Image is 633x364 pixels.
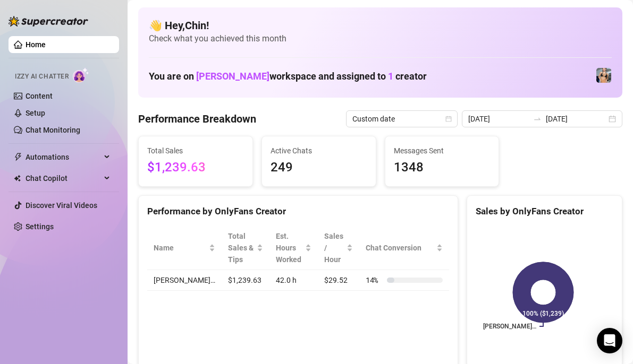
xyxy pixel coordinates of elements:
[324,230,344,265] span: Sales / Hour
[147,270,222,291] td: [PERSON_NAME]…
[9,16,88,27] img: logo-BBDzfeDw.svg
[366,242,434,254] span: Chat Conversion
[154,242,207,254] span: Name
[271,158,367,178] span: 249
[149,18,612,33] h4: 👋 Hey, Chin !
[147,158,244,178] span: $1,239.63
[597,328,622,353] div: Open Intercom Messenger
[228,230,255,265] span: Total Sales & Tips
[222,226,269,270] th: Total Sales & Tips
[533,115,542,123] span: to
[271,145,367,157] span: Active Chats
[318,226,359,270] th: Sales / Hour
[352,111,451,127] span: Custom date
[445,116,452,122] span: calendar
[147,226,222,270] th: Name
[26,170,101,187] span: Chat Copilot
[149,71,427,82] h1: You are on workspace and assigned to creator
[26,92,53,100] a: Content
[14,175,21,182] img: Chat Copilot
[26,149,101,166] span: Automations
[483,323,536,330] text: [PERSON_NAME]…
[276,230,303,265] div: Est. Hours Worked
[147,145,244,157] span: Total Sales
[147,204,449,219] div: Performance by OnlyFans Creator
[359,226,449,270] th: Chat Conversion
[476,204,613,219] div: Sales by OnlyFans Creator
[196,71,269,82] span: [PERSON_NAME]
[26,126,80,134] a: Chat Monitoring
[366,274,383,286] span: 14 %
[138,111,256,126] h4: Performance Breakdown
[149,33,612,45] span: Check what you achieved this month
[26,222,54,231] a: Settings
[269,270,318,291] td: 42.0 h
[15,72,69,82] span: Izzy AI Chatter
[533,115,542,123] span: swap-right
[394,158,491,178] span: 1348
[222,270,269,291] td: $1,239.63
[318,270,359,291] td: $29.52
[468,113,529,125] input: Start date
[394,145,491,157] span: Messages Sent
[388,71,393,82] span: 1
[26,40,46,49] a: Home
[596,68,611,83] img: Veronica
[26,201,97,210] a: Discover Viral Videos
[73,67,89,83] img: AI Chatter
[26,109,45,117] a: Setup
[14,153,22,161] span: thunderbolt
[546,113,606,125] input: End date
